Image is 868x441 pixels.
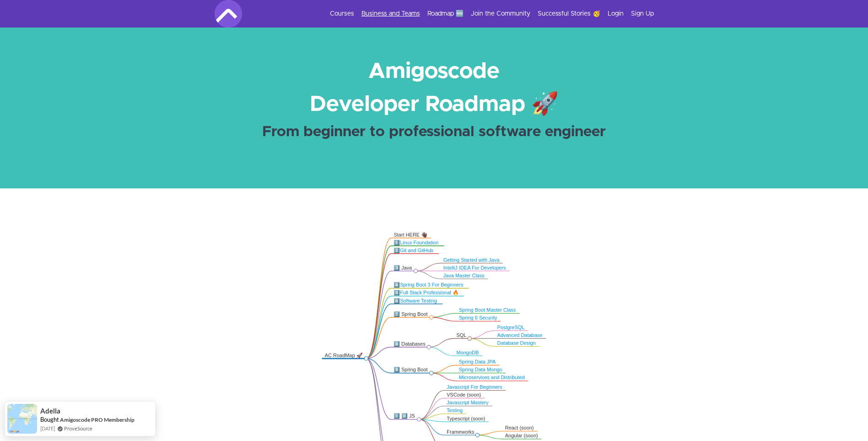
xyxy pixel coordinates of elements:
[459,359,496,365] a: Spring Data JPA
[400,290,458,296] a: Full Stack Professional 🔥
[394,367,429,373] div: 9️⃣ Spring Boot
[64,424,92,432] a: ProveSource
[394,248,436,254] div: 2️⃣
[457,350,479,355] a: MongoDB
[394,232,428,238] div: Start HERE 👋🏿
[497,325,525,330] a: PostgreSQL
[361,9,420,18] a: Business and Teams
[400,282,463,288] a: Spring Boot 3 For Beginners
[505,433,539,439] div: Angular (soon)
[447,429,475,435] div: Frameworks
[400,248,433,253] a: Git and GitHub
[447,415,486,422] div: Typescript (soon)
[471,9,530,18] a: Join the Community
[459,315,497,321] a: Spring 6 Security
[394,290,461,296] div: 5️⃣
[400,298,437,303] a: Software Testing
[394,298,440,304] div: 6️⃣
[459,367,502,373] a: Spring Data Mongo
[262,125,606,139] strong: From beginner to professional software engineer
[60,416,135,424] a: Amigoscode PRO Membership
[427,9,464,18] a: Roadmap 🆕
[368,61,500,83] strong: Amigoscode
[40,416,59,423] span: Bought
[7,404,37,434] img: provesource social proof notification image
[447,408,463,413] a: Testing
[505,425,534,431] div: React (soon)
[330,9,354,18] a: Courses
[394,240,441,246] div: 1️⃣
[394,265,413,271] div: 3️⃣ Java
[459,375,525,380] a: Microservices and Distributed
[459,308,516,313] a: Spring Boot Master Class
[394,282,466,288] div: 4️⃣
[497,332,543,338] a: Advanced Database
[394,413,417,419] div: 1️⃣ 0️⃣ JS
[325,352,364,358] div: AC RoadMap 🚀
[447,400,489,406] a: Javascript Mastery
[40,407,60,415] span: Adella
[497,341,536,346] a: Database Design
[447,392,482,398] div: VSCode (soon)
[394,311,429,317] div: 7️⃣ Spring Boot
[608,9,624,18] a: Login
[400,240,438,245] a: Linux Foundation
[310,94,559,116] strong: Developer Roadmap 🚀
[447,385,502,390] a: Javascript For Beginners
[394,341,426,347] div: 8️⃣ Databases
[40,424,55,432] span: [DATE]
[457,332,467,339] div: SQL
[538,9,600,18] a: Successful Stories 🥳
[443,265,506,270] a: IntelliJ IDEA For Developers
[443,273,485,278] a: Java Master Class
[631,9,654,18] a: Sign Up
[443,257,500,263] a: Getting Started with Java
